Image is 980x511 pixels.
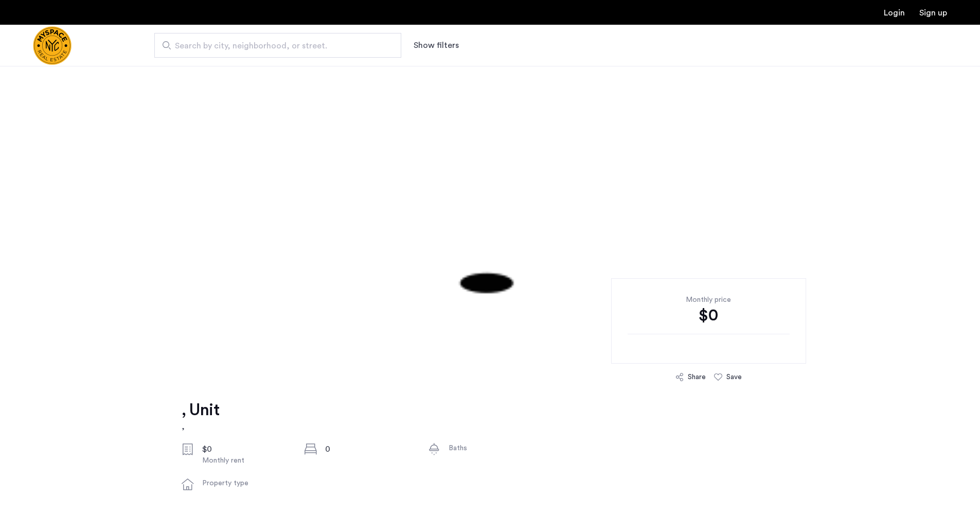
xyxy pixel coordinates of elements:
[726,372,742,382] div: Save
[449,443,535,453] div: Baths
[414,39,459,52] button: Show or hide filters
[182,420,219,433] h2: ,
[33,26,72,65] img: logo
[202,455,289,466] div: Monthly rent
[688,372,706,382] div: Share
[182,400,219,433] a: , Unit,
[628,295,790,305] div: Monthly price
[176,66,804,375] img: 1.gif
[154,33,401,58] input: Apartment Search
[628,305,790,326] div: $0
[884,9,905,17] a: Login
[182,400,219,420] h1: , Unit
[919,9,947,17] a: Registration
[325,443,412,455] div: 0
[202,443,289,455] div: $0
[33,26,72,65] a: Cazamio Logo
[202,478,289,488] div: Property type
[175,40,372,52] span: Search by city, neighborhood, or street.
